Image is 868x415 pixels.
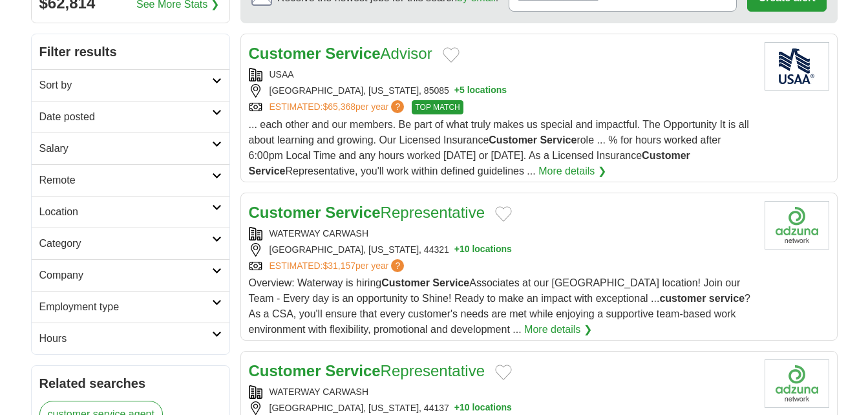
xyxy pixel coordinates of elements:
h2: Location [39,204,212,220]
div: [GEOGRAPHIC_DATA], [US_STATE], 44137 [249,401,754,415]
a: Salary [32,133,229,164]
h2: Employment type [39,299,212,315]
span: + [454,243,460,257]
button: Add to favorite jobs [495,365,512,380]
div: [GEOGRAPHIC_DATA], [US_STATE], 44321 [249,243,754,257]
img: Company logo [765,201,829,250]
a: Employment type [32,291,229,323]
button: Add to favorite jobs [443,47,460,63]
h2: Remote [39,173,212,188]
strong: Customer [249,362,321,379]
h2: Salary [39,141,212,156]
a: Location [32,196,229,228]
span: ? [391,100,404,113]
a: Sort by [32,69,229,101]
strong: Service [325,204,380,221]
strong: Customer [489,134,537,145]
h2: Filter results [32,34,229,69]
div: WATERWAY CARWASH [249,227,754,240]
h2: Date posted [39,109,212,125]
span: + [454,401,460,415]
span: Overview: Waterway is hiring Associates at our [GEOGRAPHIC_DATA] location! Join our Team - Every ... [249,277,750,335]
a: Customer ServiceRepresentative [249,204,485,221]
button: +10 locations [454,243,512,257]
div: [GEOGRAPHIC_DATA], [US_STATE], 85085 [249,84,754,98]
img: Company logo [765,359,829,408]
a: More details ❯ [538,164,606,179]
a: More details ❯ [524,322,592,337]
a: Company [32,259,229,291]
span: ... each other and our members. Be part of what truly makes us special and impactful. The Opportu... [249,119,749,176]
button: +5 locations [454,84,507,98]
strong: service [709,293,745,304]
span: + [454,84,460,98]
a: ESTIMATED:$65,368per year? [270,100,407,114]
span: TOP MATCH [412,100,463,114]
a: Remote [32,164,229,196]
strong: Customer [381,277,430,288]
h2: Category [39,236,212,251]
a: Category [32,228,229,259]
strong: Service [325,362,380,379]
strong: Customer [249,204,321,221]
span: ? [391,259,404,272]
h2: Company [39,268,212,283]
button: +10 locations [454,401,512,415]
strong: Customer [642,150,690,161]
strong: Service [432,277,469,288]
strong: Service [249,165,286,176]
strong: Service [540,134,577,145]
div: WATERWAY CARWASH [249,385,754,399]
a: Hours [32,323,229,354]
h2: Related searches [39,374,222,393]
strong: customer [659,293,706,304]
span: $65,368 [323,101,355,112]
strong: Service [325,45,380,62]
img: USAA logo [765,42,829,90]
strong: Customer [249,45,321,62]
h2: Hours [39,331,212,346]
a: USAA [270,69,294,80]
a: Customer ServiceRepresentative [249,362,485,379]
a: ESTIMATED:$31,157per year? [270,259,407,273]
span: $31,157 [323,261,355,271]
a: Customer ServiceAdvisor [249,45,432,62]
h2: Sort by [39,78,212,93]
a: Date posted [32,101,229,133]
button: Add to favorite jobs [495,206,512,222]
